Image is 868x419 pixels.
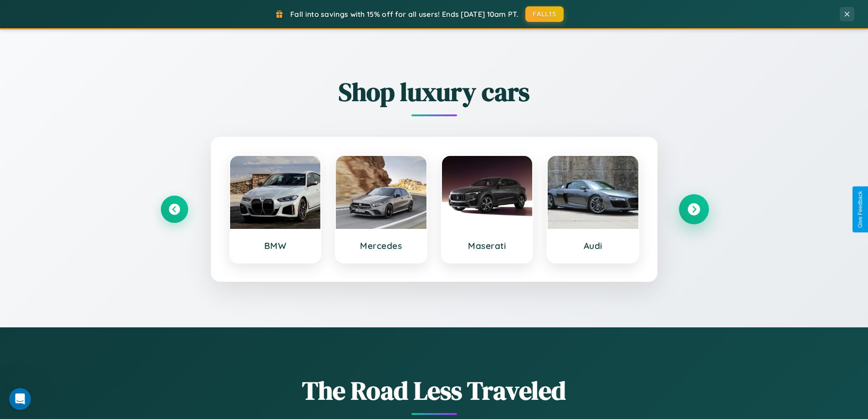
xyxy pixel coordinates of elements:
[857,191,863,228] div: Give Feedback
[9,388,31,410] iframe: Intercom live chat
[557,240,629,251] h3: Audi
[525,6,564,22] button: FALL15
[290,10,519,19] span: Fall into savings with 15% off for all users! Ends [DATE] 10am PT.
[239,240,312,251] h3: BMW
[345,240,417,251] h3: Mercedes
[161,373,708,408] h1: The Road Less Traveled
[451,240,524,251] h3: Maserati
[161,74,708,109] h2: Shop luxury cars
